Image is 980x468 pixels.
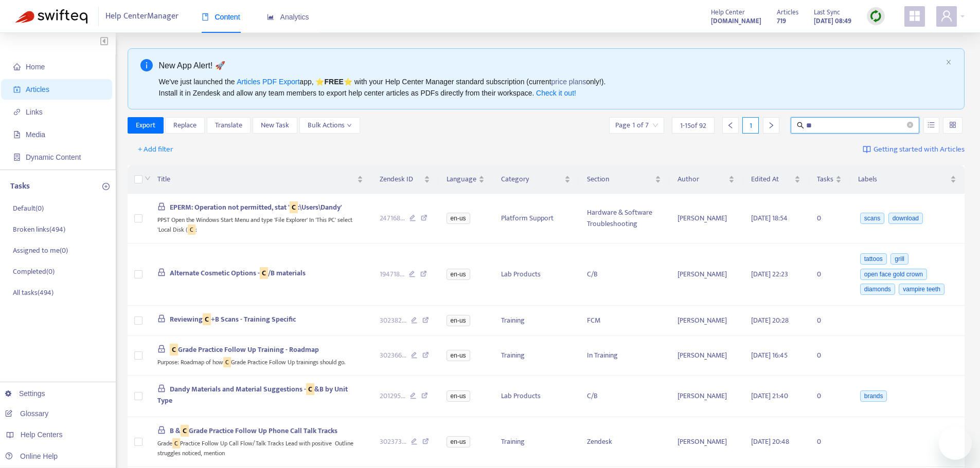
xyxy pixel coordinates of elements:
span: 194718 ... [380,269,404,280]
span: Analytics [267,13,309,21]
span: Media [26,130,45,139]
span: Translate [215,120,242,131]
span: account-book [13,86,21,93]
span: + Add filter [138,143,173,156]
p: Completed ( 0 ) [13,266,55,277]
span: link [13,108,21,116]
sqkw: C [290,201,298,213]
span: scans [860,213,884,224]
img: image-link [863,145,871,154]
div: PPST Open the Windows Start Menu and type 'File Explorer' In 'This PC' select 'Local Disk ( : [157,213,363,234]
span: Home [26,63,45,71]
span: lock [157,268,166,276]
span: Alternate Cosmetic Options - /B materials [170,267,306,279]
span: en-us [447,350,470,361]
span: brands [860,390,887,402]
span: [DATE] 18:54 [751,212,788,224]
td: Training [493,306,579,336]
span: info-circle [140,59,153,71]
span: Articles [26,85,49,93]
span: unordered-list [928,121,935,128]
td: [PERSON_NAME] [669,417,743,466]
td: 0 [809,336,850,376]
th: Zendesk ID [371,165,438,194]
span: Language [447,174,476,185]
span: tattoos [860,253,887,265]
td: [PERSON_NAME] [669,306,743,336]
span: Title [157,174,355,185]
p: Assigned to me ( 0 ) [13,245,68,256]
span: 1 - 15 of 92 [680,120,706,131]
td: [PERSON_NAME] [669,244,743,306]
iframe: Button to launch messaging window [939,427,972,460]
sqkw: C [260,267,268,279]
button: New Task [253,117,297,134]
span: lock [157,384,166,392]
span: New Task [261,120,289,131]
span: grill [890,253,908,265]
div: Purpose: Roadmap of how Grade Practice Follow Up trainings should go. [157,355,363,367]
span: lock [157,314,166,323]
span: Replace [173,120,197,131]
span: vampire teeth [899,284,945,295]
span: search [797,122,804,129]
div: 1 [742,117,759,134]
td: FCM [579,306,669,336]
button: Translate [207,117,251,134]
img: sync.dc5367851b00ba804db3.png [869,10,882,23]
span: en-us [447,315,470,326]
p: Tasks [10,180,30,193]
span: down [145,175,151,181]
td: C/B [579,376,669,417]
span: Grade Practice Follow Up Training - Roadmap [170,344,319,355]
td: Lab Products [493,376,579,417]
td: [PERSON_NAME] [669,376,743,417]
a: Online Help [5,452,58,460]
button: + Add filter [130,141,181,158]
span: file-image [13,131,21,138]
span: Author [678,174,726,185]
span: Tasks [817,174,833,185]
span: Content [202,13,240,21]
span: 201295 ... [380,390,405,402]
td: [PERSON_NAME] [669,194,743,243]
a: Check it out! [536,89,576,97]
span: en-us [447,390,470,402]
td: Hardware & Software Troubleshooting [579,194,669,243]
sqkw: C [203,313,211,325]
span: Help Center [711,7,745,18]
td: [PERSON_NAME] [669,336,743,376]
sqkw: C [306,383,314,395]
button: close [946,59,952,66]
td: Platform Support [493,194,579,243]
span: Bulk Actions [308,120,352,131]
span: Dandy Materials and Material Suggestions - &B by Unit Type [157,383,348,406]
th: Language [438,165,493,194]
div: New App Alert! 🚀 [159,59,942,72]
td: In Training [579,336,669,376]
span: lock [157,345,166,353]
span: [DATE] 22:23 [751,268,788,280]
span: en-us [447,269,470,280]
span: diamonds [860,284,895,295]
td: 0 [809,194,850,243]
td: 0 [809,376,850,417]
span: close-circle [907,122,913,128]
td: 0 [809,244,850,306]
span: close-circle [907,121,913,130]
th: Category [493,165,579,194]
sqkw: C [170,344,178,355]
span: 302366 ... [380,350,406,361]
span: appstore [908,10,921,22]
button: Export [128,117,164,134]
span: Help Centers [21,430,63,439]
span: EPERM: Operation not permitted, stat ' :\Users\Dandy' [170,201,342,213]
th: Edited At [743,165,809,194]
a: Settings [5,389,45,398]
td: Training [493,336,579,376]
span: 302373 ... [380,436,406,447]
a: [DOMAIN_NAME] [711,15,761,27]
td: 0 [809,306,850,336]
p: Broken links ( 494 ) [13,224,65,235]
